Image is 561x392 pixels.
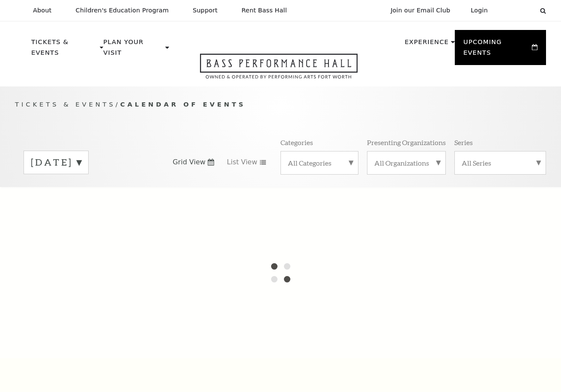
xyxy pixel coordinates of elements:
[33,7,51,14] p: About
[103,37,163,63] p: Plan Your Visit
[242,7,287,14] p: Rent Bass Hall
[193,7,218,14] p: Support
[31,156,81,169] label: [DATE]
[15,99,546,110] p: /
[463,37,530,63] p: Upcoming Events
[374,158,439,167] label: All Organizations
[367,138,446,147] p: Presenting Organizations
[31,37,98,63] p: Tickets & Events
[227,157,257,167] span: List View
[173,157,206,167] span: Grid View
[75,7,169,14] p: Children's Education Program
[288,158,351,167] label: All Categories
[15,101,116,108] span: Tickets & Events
[280,138,313,147] p: Categories
[405,37,449,52] p: Experience
[454,138,473,147] p: Series
[462,158,539,167] label: All Series
[120,101,246,108] span: Calendar of Events
[501,6,532,15] select: Select:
